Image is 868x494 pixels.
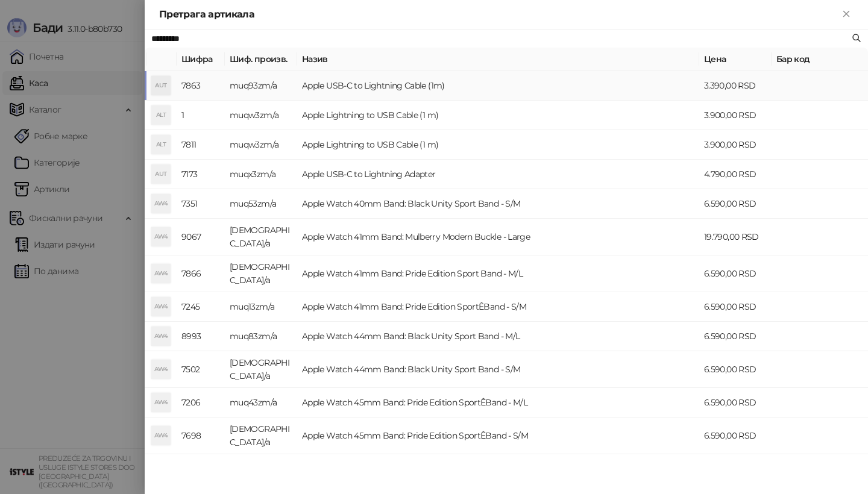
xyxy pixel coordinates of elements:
td: Apple Lightning to USB Cable (1 m) [297,130,699,160]
td: Apple USB-C to Lightning Cable (1m) [297,71,699,101]
td: 6.590,00 RSD [699,292,772,322]
div: Претрага артикала [159,7,839,22]
td: muqw3zm/a [225,130,297,160]
td: muq13zm/a [225,292,297,322]
td: 6.590,00 RSD [699,322,772,351]
td: 7811 [177,130,225,160]
td: Apple USB-C to Lightning Adapter [297,160,699,189]
th: Цена [699,48,772,71]
td: 4.790,00 RSD [699,160,772,189]
td: 7245 [177,292,225,322]
td: 6.590,00 RSD [699,388,772,417]
td: 9067 [177,219,225,255]
td: Apple Watch 41mm Band: Pride Edition Sport Band - M/L [297,255,699,292]
td: 7863 [177,71,225,101]
button: Close [839,7,854,22]
td: 6.590,00 RSD [699,351,772,388]
div: AW4 [151,194,171,213]
th: Шифра [177,48,225,71]
td: 6.590,00 RSD [699,189,772,219]
td: [DEMOGRAPHIC_DATA]/a [225,255,297,292]
td: 3.390,00 RSD [699,71,772,101]
div: ALT [151,105,171,125]
td: Apple Watch 45mm Band: Pride Edition SportÊBand - M/L [297,388,699,417]
div: AW4 [151,297,171,316]
td: 3.900,00 RSD [699,101,772,130]
td: muqx3zm/a [225,160,297,189]
td: [DEMOGRAPHIC_DATA]/a [225,454,297,491]
td: 7351 [177,189,225,219]
div: AW4 [151,327,171,346]
div: AW4 [151,360,171,379]
td: Apple Watch 45mm Nike Band: Blue Flame Nike Sport Band - M/L [297,454,699,491]
td: [DEMOGRAPHIC_DATA]/a [225,417,297,454]
th: Шиф. произв. [225,48,297,71]
td: Apple Watch 40mm Band: Black Unity Sport Band - S/M [297,189,699,219]
td: 7663 [177,454,225,491]
div: AUT [151,76,171,95]
td: 1 [177,101,225,130]
td: Apple Watch 44mm Band: Black Unity Sport Band - S/M [297,351,699,388]
td: Apple Lightning to USB Cable (1 m) [297,101,699,130]
td: [DEMOGRAPHIC_DATA]/a [225,219,297,255]
td: 8993 [177,322,225,351]
div: AW4 [151,426,171,445]
td: 7173 [177,160,225,189]
td: Apple Watch 45mm Band: Pride Edition SportÊBand - S/M [297,417,699,454]
div: AW4 [151,227,171,246]
th: Бар код [772,48,868,71]
th: Назив [297,48,699,71]
td: 19.790,00 RSD [699,219,772,255]
td: muq93zm/a [225,71,297,101]
td: muq83zm/a [225,322,297,351]
td: Apple Watch 44mm Band: Black Unity Sport Band - M/L [297,322,699,351]
td: Apple Watch 41mm Band: Pride Edition SportÊBand - S/M [297,292,699,322]
div: AW4 [151,393,171,412]
td: 6.590,00 RSD [699,255,772,292]
td: Apple Watch 41mm Band: Mulberry Modern Buckle - Large [297,219,699,255]
div: AUT [151,164,171,184]
td: muq43zm/a [225,388,297,417]
td: 3.900,00 RSD [699,130,772,160]
td: 7206 [177,388,225,417]
td: 7866 [177,255,225,292]
td: 6.590,00 RSD [699,417,772,454]
td: [DEMOGRAPHIC_DATA]/a [225,351,297,388]
td: 7502 [177,351,225,388]
td: 7698 [177,417,225,454]
td: muqw3zm/a [225,101,297,130]
div: ALT [151,135,171,154]
div: AW4 [151,264,171,283]
td: 6.590,00 RSD [699,454,772,491]
td: muq53zm/a [225,189,297,219]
